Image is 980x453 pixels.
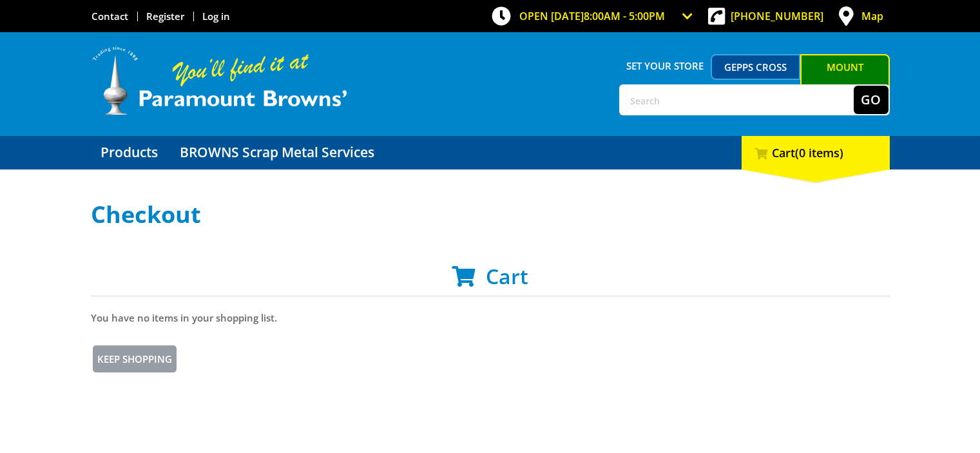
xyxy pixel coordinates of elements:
[202,10,230,23] a: Log in
[91,10,128,23] a: Go to the Contact page
[711,54,800,80] a: Gepps Cross
[91,310,890,325] p: You have no items in your shopping list.
[800,54,890,103] a: Mount [PERSON_NAME]
[91,45,349,117] img: Paramount Browns'
[619,54,711,77] span: Set your store
[854,86,889,114] button: Go
[584,9,665,23] span: 8:00am - 5:00pm
[91,136,168,169] a: Go to the Products page
[620,86,854,114] input: Search
[91,202,890,227] h1: Checkout
[146,10,184,23] a: Go to the registration page
[519,9,665,23] span: OPEN [DATE]
[486,262,528,290] span: Cart
[170,136,384,169] a: Go to the BROWNS Scrap Metal Services page
[91,343,178,374] a: Keep Shopping
[795,145,843,160] span: (0 items)
[742,136,890,169] div: Cart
